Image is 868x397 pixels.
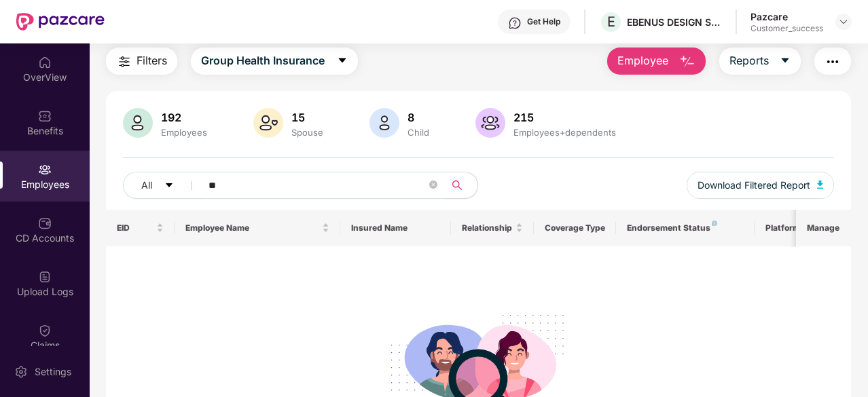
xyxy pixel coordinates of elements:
[337,55,348,67] span: caret-down
[429,179,437,192] span: close-circle
[117,223,154,233] span: EID
[627,223,743,233] div: Endorsement Status
[527,16,560,27] div: Get Help
[679,54,695,70] img: svg+xml;base64,PHN2ZyB4bWxucz0iaHR0cDovL3d3dy53My5vcmcvMjAwMC9zdmciIHhtbG5zOnhsaW5rPSJodHRwOi8vd3...
[751,10,823,23] div: Pazcare
[106,210,175,246] th: EID
[38,163,52,176] img: svg+xml;base64,PHN2ZyBpZD0iRW1wbG95ZWVzIiB4bWxucz0iaHR0cDovL3d3dy53My5vcmcvMjAwMC9zdmciIHdpZHRoPS...
[38,270,52,284] img: svg+xml;base64,PHN2ZyBpZD0iVXBsb2FkX0xvZ3MiIGRhdGEtbmFtZT0iVXBsb2FkIExvZ3MiIHhtbG5zPSJodHRwOi8vd3...
[38,109,52,123] img: svg+xml;base64,PHN2ZyBpZD0iQmVuZWZpdHMiIHhtbG5zPSJodHRwOi8vd3d3LnczLm9yZy8yMDAwL3N2ZyIgd2lkdGg9Ij...
[444,172,478,199] button: search
[31,365,75,379] div: Settings
[765,223,840,233] div: Platform Status
[687,172,835,199] button: Download Filtered Report
[405,127,432,138] div: Child
[201,52,325,69] span: Group Health Insurance
[607,14,615,30] span: E
[462,223,513,233] span: Relationship
[38,324,52,337] img: svg+xml;base64,PHN2ZyBpZD0iQ2xhaW0iIHhtbG5zPSJodHRwOi8vd3d3LnczLm9yZy8yMDAwL3N2ZyIgd2lkdGg9IjIwIi...
[369,108,399,138] img: svg+xml;base64,PHN2ZyB4bWxucz0iaHR0cDovL3d3dy53My5vcmcvMjAwMC9zdmciIHhtbG5zOnhsaW5rPSJodHRwOi8vd3...
[137,52,167,69] span: Filters
[123,172,206,199] button: Allcaret-down
[185,223,319,233] span: Employee Name
[751,23,823,34] div: Customer_success
[698,178,810,193] span: Download Filtered Report
[14,365,28,379] img: svg+xml;base64,PHN2ZyBpZD0iU2V0dGluZy0yMHgyMCIgeG1sbnM9Imh0dHA6Ly93d3cudzMub3JnLzIwMDAvc3ZnIiB3aW...
[38,216,52,230] img: svg+xml;base64,PHN2ZyBpZD0iQ0RfQWNjb3VudHMiIGRhdGEtbmFtZT0iQ0QgQWNjb3VudHMiIHhtbG5zPSJodHRwOi8vd3...
[511,127,619,138] div: Employees+dependents
[405,111,432,124] div: 8
[475,108,505,138] img: svg+xml;base64,PHN2ZyB4bWxucz0iaHR0cDovL3d3dy53My5vcmcvMjAwMC9zdmciIHhtbG5zOnhsaW5rPSJodHRwOi8vd3...
[451,210,534,246] th: Relationship
[158,111,210,124] div: 192
[106,48,177,75] button: Filters
[729,52,769,69] span: Reports
[780,55,791,67] span: caret-down
[175,210,340,246] th: Employee Name
[429,181,437,189] span: close-circle
[617,52,668,69] span: Employee
[444,180,471,191] span: search
[508,16,522,30] img: svg+xml;base64,PHN2ZyBpZD0iSGVscC0zMngzMiIgeG1sbnM9Imh0dHA6Ly93d3cudzMub3JnLzIwMDAvc3ZnIiB3aWR0aD...
[511,111,619,124] div: 215
[253,108,283,138] img: svg+xml;base64,PHN2ZyB4bWxucz0iaHR0cDovL3d3dy53My5vcmcvMjAwMC9zdmciIHhtbG5zOnhsaW5rPSJodHRwOi8vd3...
[712,221,717,226] img: svg+xml;base64,PHN2ZyB4bWxucz0iaHR0cDovL3d3dy53My5vcmcvMjAwMC9zdmciIHdpZHRoPSI4IiBoZWlnaHQ9IjgiIH...
[340,210,451,246] th: Insured Name
[817,181,824,189] img: svg+xml;base64,PHN2ZyB4bWxucz0iaHR0cDovL3d3dy53My5vcmcvMjAwMC9zdmciIHhtbG5zOnhsaW5rPSJodHRwOi8vd3...
[289,127,326,138] div: Spouse
[838,16,849,27] img: svg+xml;base64,PHN2ZyBpZD0iRHJvcGRvd24tMzJ4MzIiIHhtbG5zPSJodHRwOi8vd3d3LnczLm9yZy8yMDAwL3N2ZyIgd2...
[16,13,105,31] img: New Pazcare Logo
[796,210,851,246] th: Manage
[164,181,174,191] span: caret-down
[627,16,722,29] div: EBENUS DESIGN SOLUTIONS PRIVATE LIMITED
[719,48,801,75] button: Reportscaret-down
[38,56,52,69] img: svg+xml;base64,PHN2ZyBpZD0iSG9tZSIgeG1sbnM9Imh0dHA6Ly93d3cudzMub3JnLzIwMDAvc3ZnIiB3aWR0aD0iMjAiIG...
[123,108,153,138] img: svg+xml;base64,PHN2ZyB4bWxucz0iaHR0cDovL3d3dy53My5vcmcvMjAwMC9zdmciIHhtbG5zOnhsaW5rPSJodHRwOi8vd3...
[289,111,326,124] div: 15
[158,127,210,138] div: Employees
[141,178,152,193] span: All
[825,54,841,70] img: svg+xml;base64,PHN2ZyB4bWxucz0iaHR0cDovL3d3dy53My5vcmcvMjAwMC9zdmciIHdpZHRoPSIyNCIgaGVpZ2h0PSIyNC...
[534,210,617,246] th: Coverage Type
[191,48,358,75] button: Group Health Insurancecaret-down
[116,54,132,70] img: svg+xml;base64,PHN2ZyB4bWxucz0iaHR0cDovL3d3dy53My5vcmcvMjAwMC9zdmciIHdpZHRoPSIyNCIgaGVpZ2h0PSIyNC...
[607,48,706,75] button: Employee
